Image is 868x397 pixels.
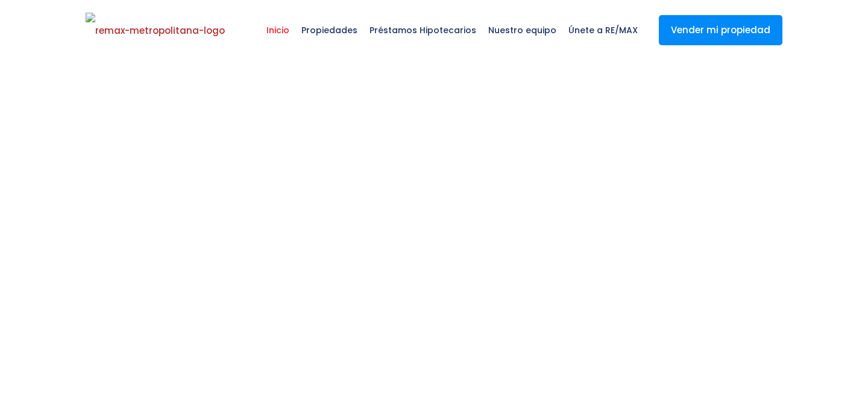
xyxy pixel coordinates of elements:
[482,12,562,48] span: Nuestro equipo
[659,15,782,45] a: Vender mi propiedad
[86,13,225,49] img: remax-metropolitana-logo
[260,12,295,48] span: Inicio
[562,12,644,48] span: Únete a RE/MAX
[295,12,363,48] span: Propiedades
[363,12,482,48] span: Préstamos Hipotecarios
